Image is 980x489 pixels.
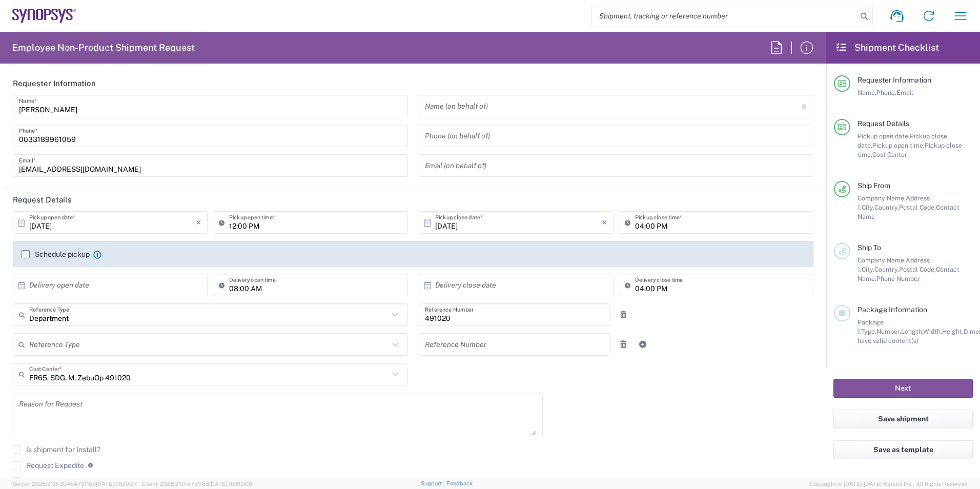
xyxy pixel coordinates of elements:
[862,266,874,273] span: City,
[13,78,96,89] h2: Requester Information
[901,328,923,335] span: Length,
[13,195,72,205] h2: Request Details
[857,243,881,252] span: Ship To
[833,410,973,429] button: Save shipment
[942,328,964,335] span: Height,
[857,89,876,96] span: Name,
[896,89,913,96] span: Email
[13,461,84,470] label: Request Expedite
[96,481,137,487] span: [DATE] 08:10:27
[876,89,896,96] span: Phone,
[142,481,252,487] span: Client: 2025.21.0-c751f8d
[857,318,884,335] span: Package 1:
[862,203,874,211] span: City,
[899,203,936,211] span: Postal Code,
[876,275,920,282] span: Phone Number
[861,328,876,335] span: Type,
[22,250,90,258] label: Schedule pickup
[421,480,446,486] a: Support
[636,337,650,352] a: Add Reference
[209,481,252,487] span: [DATE] 08:02:06
[196,214,201,231] i: ×
[899,266,936,273] span: Postal Code,
[13,445,100,454] label: Is shipment for Install?
[833,440,973,459] button: Save as template
[833,379,973,398] button: Next
[591,6,857,26] input: Shipment, tracking or reference number
[857,119,909,128] span: Request Details
[12,42,195,54] h2: Employee Non-Product Shipment Request
[616,308,630,322] a: Remove Reference
[12,481,137,487] span: Server: 2025.21.0-3046479f1b3
[446,480,473,486] a: Feedback
[857,256,906,264] span: Company Name,
[857,132,910,140] span: Pickup open date,
[602,214,607,231] i: ×
[874,266,899,273] span: Country,
[857,76,931,84] span: Requester Information
[810,479,968,488] span: Copyright © [DATE]-[DATE] Agistix Inc., All Rights Reserved
[857,305,927,314] span: Package Information
[872,151,907,158] span: Cost Center
[874,203,899,211] span: Country,
[857,181,890,190] span: Ship From
[872,141,925,149] span: Pickup open time,
[857,194,906,202] span: Company Name,
[876,328,901,335] span: Number,
[616,337,630,352] a: Remove Reference
[835,42,939,54] h2: Shipment Checklist
[13,477,95,485] label: Return label required
[923,328,942,335] span: Width,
